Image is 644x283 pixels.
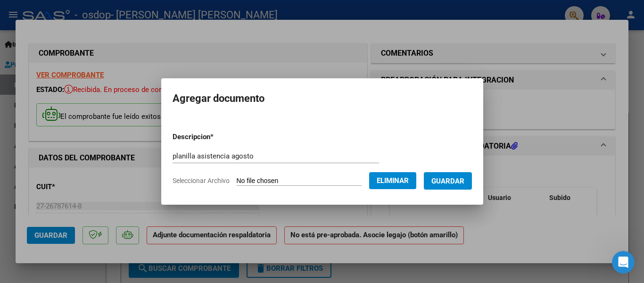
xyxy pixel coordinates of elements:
[612,251,635,274] iframe: Intercom live chat
[377,176,409,185] span: Eliminar
[424,172,472,190] button: Guardar
[431,177,464,185] span: Guardar
[173,177,230,184] span: Seleccionar Archivo
[369,172,416,189] button: Eliminar
[173,132,263,142] p: Descripcion
[173,90,472,108] h2: Agregar documento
